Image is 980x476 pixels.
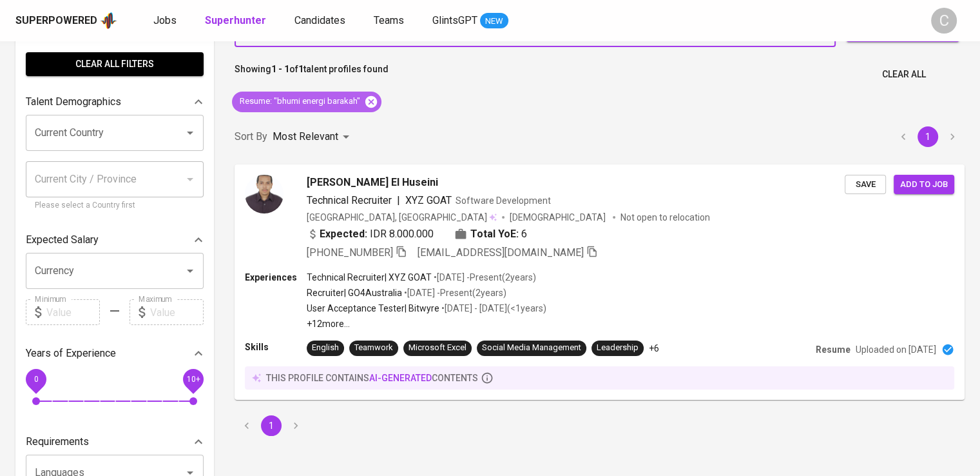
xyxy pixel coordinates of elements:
p: User Acceptance Tester | Bitwyre [307,302,439,315]
p: Resume [816,343,850,356]
button: page 1 [261,415,282,436]
p: Talent Demographics [26,94,121,110]
div: Expected Salary [26,227,204,253]
p: Most Relevant [273,129,338,144]
div: Leadership [597,342,639,354]
p: +12 more ... [307,317,546,330]
p: Showing of talent profiles found [235,63,389,86]
img: app logo [100,11,117,30]
p: Please select a Country first [35,199,195,212]
b: Expected: [320,226,367,242]
span: Clear All [882,66,926,83]
button: Add to job [894,175,954,195]
p: • [DATE] - Present ( 2 years ) [432,271,536,284]
div: C [931,8,957,34]
div: Teamwork [354,342,393,354]
a: Superpoweredapp logo [15,11,117,30]
button: Open [181,124,199,142]
p: Experiences [245,271,307,284]
span: | [397,193,400,208]
p: Not open to relocation [620,211,710,224]
img: c01e95bece7ff5faafc6ed92f0065bbe.jpg [245,175,283,213]
span: Clear All filters [36,56,193,72]
p: Requirements [26,434,89,450]
button: Open [181,262,199,280]
div: IDR 8.000.000 [307,226,434,242]
span: [PERSON_NAME] El Huseini [307,175,438,190]
p: Skills [245,341,307,353]
span: Technical Recruiter [307,194,392,206]
span: Candidates [294,14,345,26]
p: this profile contains contents [266,372,478,384]
span: 10+ [186,375,200,384]
span: NEW [480,15,508,28]
p: Expected Salary [26,232,99,248]
p: Uploaded on [DATE] [856,343,936,356]
span: 6 [521,226,527,242]
div: Superpowered [15,14,97,28]
span: [EMAIL_ADDRESS][DOMAIN_NAME] [418,246,584,259]
p: Years of Experience [26,346,116,361]
a: [PERSON_NAME] El HuseiniTechnical Recruiter|XYZ GOATSoftware Development[GEOGRAPHIC_DATA], [GEOGR... [235,164,965,400]
p: Technical Recruiter | XYZ GOAT [307,271,432,284]
div: Years of Experience [26,341,204,366]
p: • [DATE] - [DATE] ( <1 years ) [439,302,546,315]
b: Superhunter [205,14,266,26]
p: • [DATE] - Present ( 2 years ) [402,286,506,299]
div: Microsoft Excel [408,342,466,354]
button: Save [845,175,886,195]
div: Requirements [26,429,204,455]
div: English [312,342,339,354]
b: Total YoE: [470,226,519,242]
span: Save [851,177,879,192]
div: Social Media Management [482,342,581,354]
span: [PHONE_NUMBER] [307,246,393,259]
span: XYZ GOAT [405,194,452,206]
button: page 1 [918,126,938,147]
span: AI-generated [369,373,432,383]
span: Resume : "bhumi energi barakah" [232,95,368,108]
span: Teams [374,14,404,26]
div: Resume: "bhumi energi barakah" [232,92,381,112]
span: Jobs [153,14,177,26]
button: Clear All filters [26,52,204,76]
div: [GEOGRAPHIC_DATA], [GEOGRAPHIC_DATA] [307,211,497,224]
a: GlintsGPT NEW [432,13,508,29]
a: Candidates [294,13,348,29]
p: +6 [649,342,659,355]
span: [DEMOGRAPHIC_DATA] [510,211,608,224]
button: Clear All [877,63,931,86]
div: Most Relevant [273,125,354,149]
b: 1 [298,64,303,74]
nav: pagination navigation [235,415,308,436]
input: Value [46,299,100,325]
a: Jobs [153,13,179,29]
a: Superhunter [205,13,269,29]
nav: pagination navigation [891,126,965,147]
div: Talent Demographics [26,89,204,115]
a: Teams [374,13,407,29]
span: Software Development [456,195,551,206]
input: Value [150,299,204,325]
span: GlintsGPT [432,14,477,26]
span: Add to job [900,177,948,192]
span: 0 [34,375,38,384]
p: Recruiter | GO4Australia [307,286,402,299]
p: Sort By [235,129,267,144]
b: 1 - 1 [271,64,289,74]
